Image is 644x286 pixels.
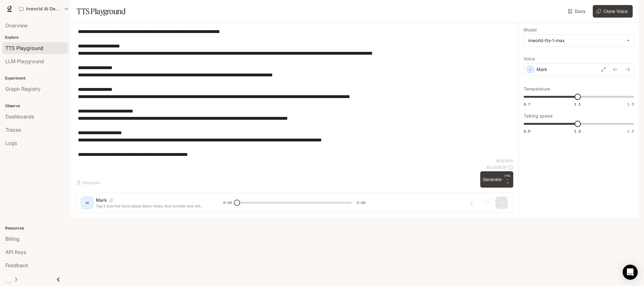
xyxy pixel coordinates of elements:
div: Open Intercom Messenger [623,265,638,280]
button: GenerateCTRL +⏎ [480,171,513,188]
button: Clone Voice [593,5,633,18]
div: inworld-tts-1-max [528,37,624,44]
a: Docs [567,5,588,18]
h1: TTS Playground [77,5,125,18]
button: All workspaces [16,3,71,15]
span: 1.1 [574,102,581,107]
p: 903 / 1000 [496,158,513,163]
p: Inworld AI Demos [26,6,61,12]
p: Temperature [524,87,550,91]
p: ⏎ [504,174,511,185]
span: 0.7 [524,102,530,107]
p: Mark [537,66,547,73]
p: Talking speed [524,114,553,118]
span: 1.0 [574,129,581,134]
div: inworld-tts-1-max [524,35,634,47]
p: CTRL + [504,174,511,181]
p: $ 0.009030 [487,165,507,170]
span: 1.5 [627,102,634,107]
span: 1.5 [627,129,634,134]
span: 0.5 [524,129,530,134]
p: Model [524,28,537,32]
p: Voice [524,57,535,61]
button: Shortcuts [75,178,102,188]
